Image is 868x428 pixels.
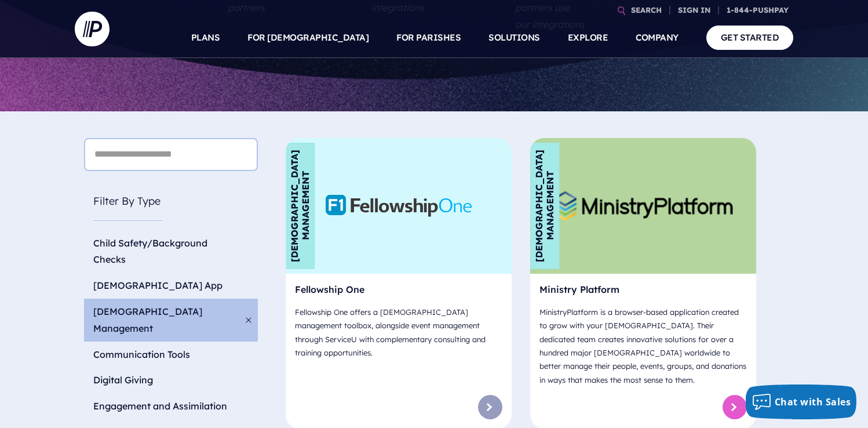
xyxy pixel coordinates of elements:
a: SOLUTIONS [488,17,540,58]
li: Engagement and Assimilation [84,393,258,419]
img: Fellowship One - Logo [326,195,472,217]
li: [DEMOGRAPHIC_DATA] App [84,273,258,299]
a: FOR PARISHES [396,17,461,58]
button: Chat with Sales [746,385,857,419]
a: PLANS [191,17,220,58]
img: Ministry Platform - Logo [553,191,733,221]
div: [DEMOGRAPHIC_DATA] Management [530,143,559,269]
li: Communication Tools [84,342,258,368]
p: Fellowship One offers a [DEMOGRAPHIC_DATA] management toolbox, alongside event management through... [295,301,502,365]
li: Child Safety/Background Checks [84,230,258,273]
a: FOR [DEMOGRAPHIC_DATA] [247,17,369,58]
li: Digital Giving [84,367,258,393]
h5: Filter By Type [84,183,258,230]
h6: Fellowship One [295,283,502,300]
span: Chat with Sales [775,396,851,408]
a: GET STARTED [706,26,794,49]
p: MinistryPlatform is a browser-based application created to grow with your [DEMOGRAPHIC_DATA]. The... [539,301,747,391]
a: EXPLORE [568,17,608,58]
li: [DEMOGRAPHIC_DATA] Management [84,299,258,342]
div: [DEMOGRAPHIC_DATA] Management [286,143,315,269]
a: COMPANY [636,17,679,58]
h6: Ministry Platform [539,283,747,300]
